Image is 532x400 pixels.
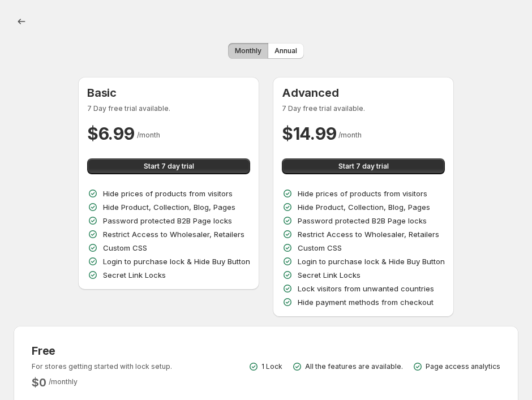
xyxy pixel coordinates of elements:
h2: $ 14.99 [282,122,336,145]
p: Custom CSS [103,242,147,253]
span: Annual [274,46,297,55]
p: Secret Link Locks [103,269,166,281]
span: Monthly [235,46,261,55]
span: / month [137,131,160,139]
p: Password protected B2B Page locks [103,215,232,226]
p: Hide prices of products from visitors [298,188,427,199]
p: Hide payment methods from checkout [298,296,434,308]
p: 7 Day free trial available. [87,104,250,113]
h3: Advanced [282,86,445,100]
p: Restrict Access to Wholesaler, Retailers [298,229,439,240]
p: For stores getting started with lock setup. [32,362,172,371]
p: Custom CSS [298,242,342,253]
p: Hide Product, Collection, Blog, Pages [103,201,235,213]
button: Start 7 day trial [282,158,445,174]
p: Login to purchase lock & Hide Buy Button [298,256,445,267]
button: back [14,14,29,29]
span: / month [338,131,362,139]
p: Hide prices of products from visitors [103,188,233,199]
h3: Basic [87,86,250,100]
h3: Free [32,344,172,358]
p: 7 Day free trial available. [282,104,445,113]
p: 1 Lock [261,362,282,371]
h2: $ 0 [32,376,46,389]
p: Restrict Access to Wholesaler, Retailers [103,229,244,240]
span: Start 7 day trial [144,162,194,171]
button: Annual [268,43,304,59]
p: Hide Product, Collection, Blog, Pages [298,201,430,213]
p: Password protected B2B Page locks [298,215,427,226]
h2: $ 6.99 [87,122,135,145]
p: Lock visitors from unwanted countries [298,283,434,294]
p: Login to purchase lock & Hide Buy Button [103,256,250,267]
span: Start 7 day trial [338,162,389,171]
p: Secret Link Locks [298,269,361,281]
p: Page access analytics [426,362,500,371]
span: / monthly [49,377,78,386]
p: All the features are available. [305,362,403,371]
button: Monthly [228,43,268,59]
button: Start 7 day trial [87,158,250,174]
